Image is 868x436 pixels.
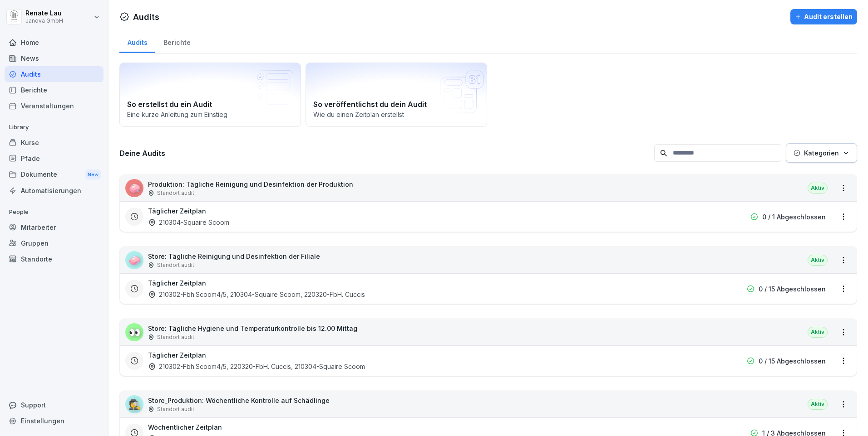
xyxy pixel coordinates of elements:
p: Wie du einen Zeitplan erstellst [313,110,479,119]
div: Aktiv [808,255,828,266]
h3: Täglicher Zeitplan [148,206,206,216]
h3: Wöchentlicher Zeitplan [148,422,222,432]
a: Kurse [5,135,104,150]
p: Kategorien [804,148,839,158]
div: Dokumente [5,166,104,183]
div: 🧼 [125,179,143,197]
p: 0 / 15 Abgeschlossen [759,284,826,294]
p: Standort audit [157,333,194,341]
div: 🕵️ [125,395,143,413]
p: Store: Tägliche Reinigung und Desinfektion der Filiale [148,252,320,261]
h1: Audits [133,11,159,23]
p: Library [5,120,104,135]
div: Aktiv [808,327,828,338]
a: Automatisierungen [5,183,104,199]
a: Mitarbeiter [5,219,104,235]
h3: Täglicher Zeitplan [148,350,206,360]
a: Home [5,34,104,50]
a: DokumenteNew [5,166,104,183]
p: Standort audit [157,405,194,413]
button: Kategorien [786,143,857,163]
div: New [85,170,101,180]
div: 👀 [125,323,143,341]
div: 210302-Fbh.Scoom4/5, 220320-FbH. Cuccis, 210304-Squaire Scoom [148,362,365,371]
p: Eine kurze Anleitung zum Einstieg [127,110,293,119]
div: Audit erstellen [795,12,853,22]
a: Audits [119,30,155,53]
div: Aktiv [808,183,828,194]
p: Janova GmbH [25,18,63,24]
button: Audit erstellen [790,9,857,24]
a: Standorte [5,251,104,267]
a: Berichte [5,82,104,98]
h3: Täglicher Zeitplan [148,278,206,288]
p: Standort audit [157,261,194,269]
a: Einstellungen [5,413,104,429]
div: 210304-Squaire Scoom [148,218,229,227]
p: Store: Tägliche Hygiene und Temperaturkontrolle bis 12.00 Mittag [148,324,357,333]
div: 🧼 [125,251,143,269]
a: Gruppen [5,235,104,251]
div: 210302-Fbh.Scoom4/5, 210304-Squaire Scoom, 220320-FbH. Cuccis [148,290,365,299]
a: Audits [5,66,104,82]
a: News [5,50,104,66]
p: Produktion: Tägliche Reinigung und Desinfektion der Produktion [148,179,353,189]
p: Store_Produktion: Wöchentliche Kontrolle auf Schädlinge [148,396,330,405]
h2: So erstellst du ein Audit [127,99,293,110]
h2: So veröffentlichst du dein Audit [313,99,479,110]
a: Veranstaltungen [5,98,104,114]
a: Pfade [5,150,104,166]
h3: Deine Audits [119,148,650,158]
div: Aktiv [808,399,828,410]
p: Renate Lau [25,10,63,17]
p: 0 / 15 Abgeschlossen [759,356,826,366]
a: So veröffentlichst du dein AuditWie du einen Zeitplan erstellst [306,63,487,127]
p: 0 / 1 Abgeschlossen [762,212,826,222]
a: So erstellst du ein AuditEine kurze Anleitung zum Einstieg [119,63,301,127]
div: Support [5,397,104,413]
p: People [5,205,104,219]
a: Berichte [155,30,198,53]
p: Standort audit [157,189,194,197]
